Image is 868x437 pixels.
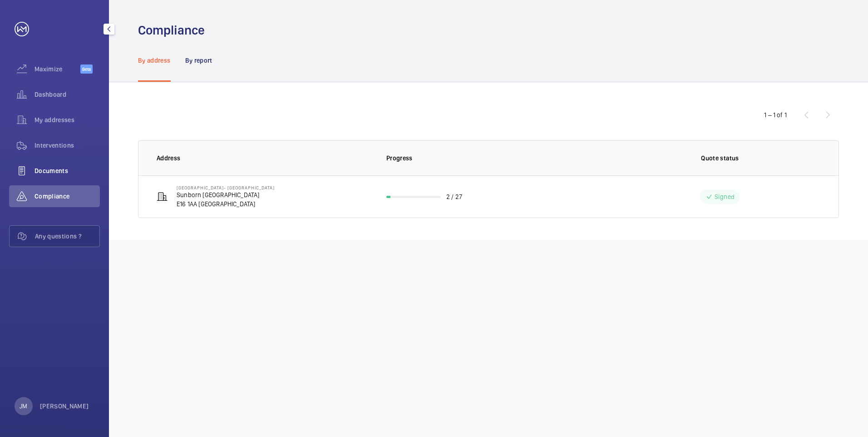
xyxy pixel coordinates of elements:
span: Any questions ? [35,232,99,241]
span: Documents [35,166,100,175]
p: Progress [386,154,605,163]
p: JM [20,402,27,411]
p: [GEOGRAPHIC_DATA]- [GEOGRAPHIC_DATA] [177,185,275,190]
h1: Compliance [138,22,205,39]
p: By report [185,56,212,65]
span: My addresses [35,115,100,124]
span: Beta [80,65,93,74]
p: [PERSON_NAME] [40,402,89,411]
p: E16 1AA [GEOGRAPHIC_DATA] [177,199,275,209]
span: Dashboard [35,90,100,99]
span: Interventions [35,141,100,150]
p: Signed [715,192,735,201]
p: Address [157,154,372,163]
span: Compliance [35,192,100,201]
span: Maximize [35,65,80,74]
div: 1 – 1 of 1 [764,110,787,119]
p: By address [138,56,171,65]
p: Sunborn [GEOGRAPHIC_DATA] [177,190,275,199]
p: Quote status [701,154,739,163]
p: 2 / 27 [446,192,462,201]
